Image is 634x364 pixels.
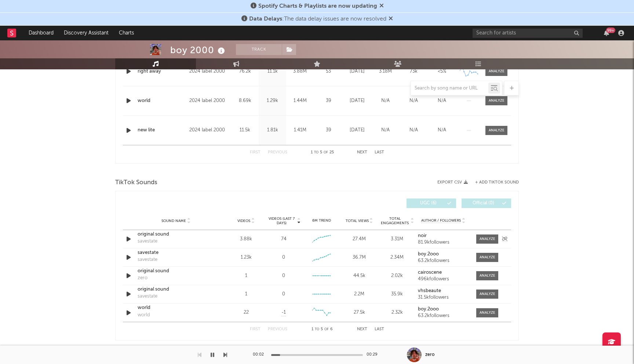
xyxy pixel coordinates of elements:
div: 2024 label 2000 [189,97,229,105]
div: 3.88M [288,68,312,75]
a: vhsbeaute [418,288,469,294]
div: 44.5k [342,272,376,280]
div: 74 [281,236,287,243]
button: UGC(6) [407,199,456,208]
button: First [250,150,260,154]
div: 2.32k [380,309,414,316]
div: 31.5k followers [418,295,469,300]
div: 1.41M [288,127,312,134]
span: Videos [237,219,250,223]
div: 496k followers [418,277,469,282]
div: 63.2k followers [418,258,469,263]
div: 00:02 [253,350,267,359]
strong: boy.2ooo [418,252,439,256]
div: 35.9k [380,291,414,298]
div: [DATE] [345,97,369,105]
a: cairoscene [418,270,469,275]
a: savestate [138,249,214,256]
div: 1.29k [260,97,284,105]
div: zero [425,352,434,358]
div: N/A [401,97,426,105]
div: 39 [316,97,341,105]
a: original sound [138,231,214,238]
div: 11.1k [260,68,284,75]
button: Previous [268,327,287,331]
a: world [138,97,186,105]
div: savestate [138,256,157,263]
a: world [138,304,214,312]
div: [DATE] [345,68,369,75]
span: Official ( 0 ) [466,201,500,205]
div: N/A [430,97,454,105]
span: Total Engagements [380,216,410,225]
div: 1.23k [229,254,263,261]
div: 1 5 25 [302,148,342,157]
div: 36.7M [342,254,376,261]
span: Sound Name [161,219,186,223]
a: original sound [138,286,214,293]
strong: boy.2ooo [418,307,439,312]
div: 0 [282,254,285,261]
div: 1.81k [260,127,284,134]
div: 1 [229,291,263,298]
span: Dismiss [379,3,384,9]
span: TikTok Sounds [115,178,157,187]
span: UGC ( 6 ) [411,201,445,205]
button: Export CSV [437,180,468,185]
div: 1 5 6 [302,325,342,334]
div: [DATE] [345,127,369,134]
div: <5% [430,68,454,75]
div: 99 + [606,28,615,33]
button: Last [375,327,384,331]
button: Next [357,150,367,154]
span: Author / Followers [421,218,461,223]
div: 2024 label 2000 [189,67,229,76]
a: boy.2ooo [418,252,469,257]
div: 63.2k followers [418,313,469,318]
span: Spotify Charts & Playlists are now updating [258,3,377,9]
a: noir [418,233,469,239]
div: 2.34M [380,254,414,261]
div: savestate [138,293,157,300]
div: 3.88k [229,236,263,243]
span: -1 [281,309,286,316]
div: 81.9k followers [418,240,469,245]
input: Search for artists [473,29,583,38]
div: 2024 label 2000 [189,126,229,135]
button: Next [357,327,367,331]
div: 8.69k [233,97,257,105]
span: of [324,328,329,331]
div: 3.31M [380,236,414,243]
span: of [324,151,328,154]
div: world [138,312,150,319]
strong: cairoscene [418,270,442,275]
input: Search by song name or URL [411,85,488,91]
a: Charts [114,26,139,40]
span: Videos (last 7 days) [267,216,296,225]
a: right away [138,68,186,75]
span: Total Views [346,219,369,223]
a: original sound [138,267,214,275]
button: Track [236,44,282,55]
div: 0 [282,272,285,280]
div: savestate [138,238,157,245]
button: + Add TikTok Sound [475,181,519,185]
button: 99+ [604,30,609,36]
span: Data Delays [249,16,282,22]
div: N/A [373,97,398,105]
div: 73k [401,68,426,75]
button: + Add TikTok Sound [468,181,519,185]
strong: vhsbeaute [418,288,441,293]
div: 11.5k [233,127,257,134]
div: zero [138,274,147,282]
div: 53 [316,68,341,75]
a: boy.2ooo [418,307,469,312]
div: 27.5k [342,309,376,316]
strong: noir [418,233,427,238]
a: Discovery Assistant [59,26,114,40]
div: 1.44M [288,97,312,105]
